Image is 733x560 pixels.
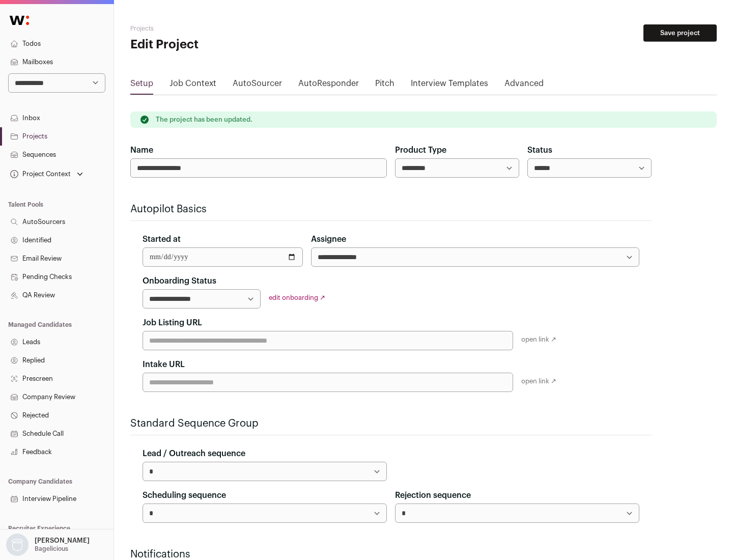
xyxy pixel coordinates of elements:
label: Rejection sequence [395,489,471,501]
h1: Edit Project [130,37,326,53]
label: Product Type [395,144,446,156]
button: Open dropdown [8,167,85,181]
label: Assignee [311,233,346,245]
label: Onboarding Status [143,275,216,287]
p: The project has been updated. [156,116,252,124]
h2: Projects [130,24,326,33]
label: Job Listing URL [143,317,202,329]
button: Open dropdown [4,534,92,556]
div: Project Context [8,170,71,178]
a: AutoResponder [298,77,359,94]
a: AutoSourcer [233,77,282,94]
label: Started at [143,233,181,245]
a: Job Context [170,77,216,94]
button: Save project [643,24,717,42]
a: Pitch [375,77,394,94]
img: nopic.png [6,534,29,556]
a: Setup [130,77,153,94]
p: Bagelicious [35,545,68,553]
a: Advanced [504,77,544,94]
label: Scheduling sequence [143,489,226,501]
h2: Standard Sequence Group [130,416,652,431]
p: [PERSON_NAME] [35,537,90,545]
label: Lead / Outreach sequence [143,447,245,460]
label: Name [130,144,153,156]
h2: Autopilot Basics [130,202,652,216]
img: Wellfound [4,10,35,31]
a: edit onboarding ↗ [269,294,325,301]
a: Interview Templates [411,77,488,94]
label: Intake URL [143,358,185,371]
label: Status [527,144,552,156]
